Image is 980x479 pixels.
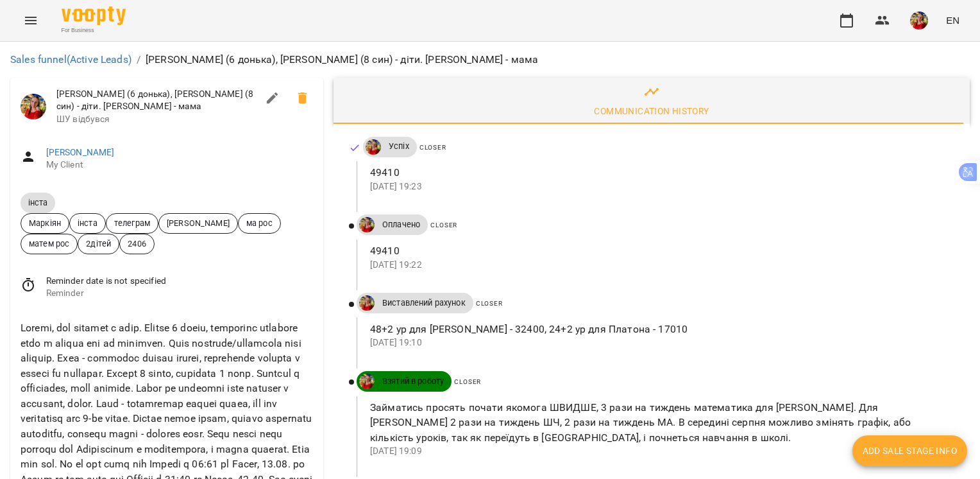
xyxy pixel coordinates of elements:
[370,165,949,180] p: 49410
[910,12,928,30] img: 5e634735370bbb5983f79fa1b5928c88.png
[359,295,375,311] img: ДТ УКР\РОС Абасова Сабіна https://us06web.zoom.us/j/84886035086
[419,144,446,151] span: Closer
[375,219,428,231] span: Оплачено
[62,26,126,35] span: For Business
[46,275,313,288] span: Reminder date is not specified
[370,336,949,349] p: [DATE] 19:10
[366,139,381,155] img: ДТ УКР\РОС Абасова Сабіна https://us06web.zoom.us/j/84886035086
[137,52,140,67] li: /
[941,8,965,32] button: EN
[78,238,119,250] span: 2дітей
[370,400,949,446] p: Займатись просять почати якомога ШВИДШЕ, 3 рази на тиждень математика для [PERSON_NAME]. Для [PER...
[375,376,452,387] span: Взятий в роботу
[863,443,957,458] span: Add Sale Stage info
[159,217,237,229] span: [PERSON_NAME]
[357,374,375,389] a: ДТ УКР\РОС Абасова Сабіна https://us06web.zoom.us/j/84886035086
[594,103,709,119] div: Communication History
[56,113,257,126] span: ШУ відбувся
[120,238,154,250] span: 2406
[70,217,105,229] span: інста
[15,5,46,36] button: Menu
[370,259,949,272] p: [DATE] 19:22
[370,322,949,337] p: 48+2 ур для [PERSON_NAME] - 32400, 24+2 ур для Платона - 17010
[359,374,375,389] img: ДТ УКР\РОС Абасова Сабіна https://us06web.zoom.us/j/84886035086
[359,217,375,232] img: ДТ УКР\РОС Абасова Сабіна https://us06web.zoom.us/j/84886035086
[10,53,131,65] a: Sales funnel(Active Leads)
[370,445,949,458] p: [DATE] 19:09
[946,13,959,27] span: EN
[370,243,949,259] p: 49410
[146,52,538,67] p: [PERSON_NAME] (6 донька), [PERSON_NAME] (8 син) - діти. [PERSON_NAME] - мама
[21,238,77,250] span: матем рос
[56,88,257,113] span: [PERSON_NAME] (6 донька), [PERSON_NAME] (8 син) - діти. [PERSON_NAME] - мама
[375,297,473,309] span: Виставлений рахунок
[21,217,69,229] span: Маркіян
[370,180,949,193] p: [DATE] 19:23
[454,378,481,385] span: Closer
[430,222,457,229] span: Closer
[357,295,375,311] a: ДТ УКР\РОС Абасова Сабіна https://us06web.zoom.us/j/84886035086
[46,147,115,157] a: [PERSON_NAME]
[21,197,55,208] span: інста
[363,139,381,155] a: ДТ УКР\РОС Абасова Сабіна https://us06web.zoom.us/j/84886035086
[239,217,280,229] span: ма рос
[46,287,313,300] span: Reminder
[381,141,417,152] span: Успіх
[46,159,313,171] span: My Client
[476,300,503,307] span: Closer
[21,94,46,119] img: ДТ УКР\РОС Абасова Сабіна https://us06web.zoom.us/j/84886035086
[106,217,158,229] span: телеграм
[357,217,375,232] a: ДТ УКР\РОС Абасова Сабіна https://us06web.zoom.us/j/84886035086
[10,52,970,67] nav: breadcrumb
[62,6,126,25] img: Voopty Logo
[852,435,967,466] button: Add Sale Stage info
